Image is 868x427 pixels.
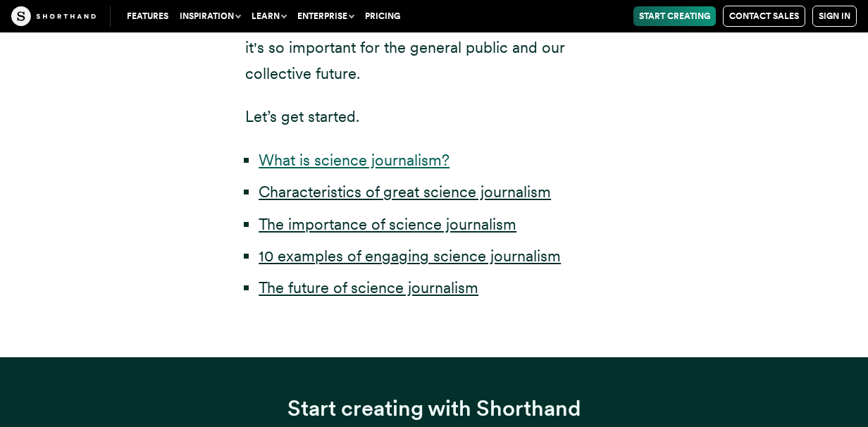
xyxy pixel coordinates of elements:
a: What is science journalism? [259,151,449,169]
img: The Craft [11,6,96,26]
a: Contact Sales [723,6,805,27]
a: Characteristics of great science journalism [259,182,551,201]
button: Enterprise [292,6,359,26]
a: The future of science journalism [259,278,478,297]
p: Let’s get started. [245,104,623,130]
a: Sign in [812,6,857,27]
button: Inspiration [174,6,246,26]
a: Features [121,6,174,26]
button: Learn [246,6,292,26]
a: The importance of science journalism [259,215,516,233]
a: 10 examples of engaging science journalism [259,247,561,265]
a: Start Creating [633,6,716,26]
a: Pricing [359,6,406,26]
h3: Start creating with Shorthand [245,396,623,422]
